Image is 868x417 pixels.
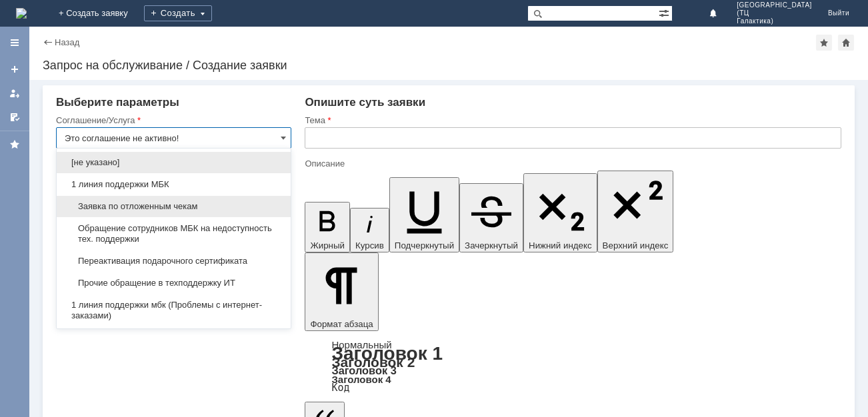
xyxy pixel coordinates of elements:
a: Заголовок 4 [331,374,391,385]
a: Мои заявки [4,83,25,104]
span: Выберите параметры [56,96,179,109]
span: Заявка по отложенным чекам [65,201,283,212]
span: [не указано] [65,157,283,168]
span: (ТЦ [737,9,812,17]
div: Соглашение/Услуга [56,116,289,125]
span: Опишите суть заявки [305,96,425,109]
button: Верхний индекс [597,171,674,252]
div: Описание [305,159,839,168]
span: [GEOGRAPHIC_DATA] [737,1,812,9]
div: Создать [144,5,212,21]
button: Формат абзаца [305,252,378,331]
span: Верхний индекс [603,240,669,250]
span: Курсив [355,240,384,250]
span: Прочие обращение в техподдержку ИТ [65,278,283,288]
button: Подчеркнутый [389,177,459,252]
span: Жирный [310,240,345,250]
span: Подчеркнутый [395,240,454,250]
div: Запрос на обслуживание / Создание заявки [43,59,855,72]
a: Создать заявку [4,59,25,80]
span: Зачеркнутый [465,240,518,250]
button: Нижний индекс [523,173,597,252]
div: Добавить в избранное [816,35,832,51]
button: Зачеркнутый [459,183,523,252]
span: Расширенный поиск [659,6,672,19]
button: Курсив [350,208,389,252]
a: Код [331,382,349,394]
a: Заголовок 1 [331,343,443,364]
span: Формат абзаца [310,319,373,329]
span: 1 линия поддержки мбк (Проблемы с интернет-заказами) [65,300,283,321]
span: 1 линия поддержки МБК [65,179,283,190]
div: Сделать домашней страницей [838,35,854,51]
div: Тема [305,116,839,125]
span: Обращение сотрудников МБК на недоступность тех. поддержки [65,223,283,244]
button: Жирный [305,202,350,252]
a: Мои согласования [4,107,25,128]
span: Галактика) [737,17,812,25]
a: Заголовок 3 [331,364,396,376]
a: Перейти на домашнюю страницу [16,8,27,19]
a: Назад [55,37,79,47]
div: Формат абзаца [305,340,841,392]
img: logo [16,8,27,19]
span: Переактивация подарочного сертификата [65,256,283,266]
a: Нормальный [331,339,391,350]
a: Заголовок 2 [331,354,415,370]
span: Нижний индекс [529,240,592,250]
